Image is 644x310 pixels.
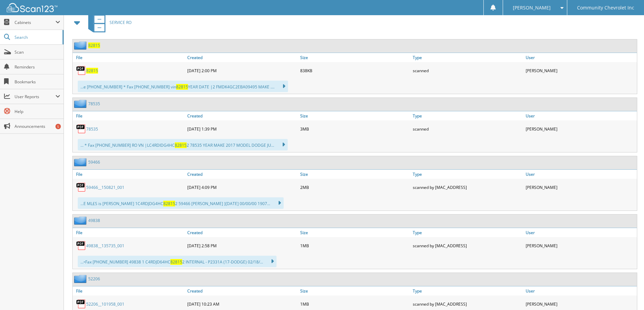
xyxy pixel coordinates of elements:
[76,182,86,192] img: PDF.png
[186,239,299,252] div: [DATE] 2:58 PM
[55,124,61,129] div: 5
[86,185,124,190] a: 59466__150821_001
[86,301,124,307] a: 52206__101958_001
[524,228,637,237] a: User
[411,286,524,295] a: Type
[74,216,88,225] img: folder2.png
[86,68,98,74] a: 82815
[78,256,277,267] div: ...•Fax [PHONE_NUMBER] 49838 1 C4RDJD64HC 2 INTERNAL - P2331A (17-DODGE) 02/18/...
[524,180,637,194] div: [PERSON_NAME]
[411,180,524,194] div: scanned by [MAC_ADDRESS]
[577,6,634,10] span: Community Chevrolet Inc
[513,6,551,10] span: [PERSON_NAME]
[186,111,299,120] a: Created
[88,276,100,282] a: 52206
[299,53,411,62] a: Size
[186,170,299,179] a: Created
[15,49,60,55] span: Scan
[411,111,524,120] a: Type
[186,228,299,237] a: Created
[78,81,288,92] div: ...e [PHONE_NUMBER] * Fax [PHONE_NUMBER] vin YEAR DATE |2 FMDK4GC2EBA09495 MAKE ....
[88,218,100,223] a: 49838
[175,142,187,148] span: 82815
[411,122,524,136] div: scanned
[74,275,88,283] img: folder2.png
[176,84,188,90] span: 82815
[73,170,186,179] a: File
[411,53,524,62] a: Type
[524,286,637,295] a: User
[78,197,284,209] div: ...E ML£S is [PERSON_NAME] 1C4RDJDG4HC 2 59466 [PERSON_NAME] )[DATE] 00/00/00 1907...
[299,228,411,237] a: Size
[78,139,288,150] div: ... * Fax [PHONE_NUMBER] RO VN |LC4RDIDG4HC 2 78535 YEAR MAKE 2017 MODEL DODGE JU...
[299,170,411,179] a: Size
[76,241,86,251] img: PDF.png
[170,259,182,265] span: 82815
[7,3,57,12] img: scan123-logo-white.svg
[299,64,411,77] div: 838KB
[74,41,88,50] img: folder2.png
[73,53,186,62] a: File
[76,124,86,134] img: PDF.png
[186,180,299,194] div: [DATE] 4:09 PM
[411,170,524,179] a: Type
[84,9,132,36] a: SERVICE RO
[15,64,60,70] span: Reminders
[299,239,411,252] div: 1MB
[411,64,524,77] div: scanned
[299,111,411,120] a: Size
[15,34,59,40] span: Search
[74,100,88,108] img: folder2.png
[299,180,411,194] div: 2MB
[88,159,100,165] a: 59466
[524,111,637,120] a: User
[411,239,524,252] div: scanned by [MAC_ADDRESS]
[15,123,60,129] span: Announcements
[88,101,100,107] a: 78535
[163,201,175,206] span: 82815
[15,94,55,100] span: User Reports
[524,239,637,252] div: [PERSON_NAME]
[73,111,186,120] a: File
[73,286,186,295] a: File
[186,64,299,77] div: [DATE] 2:00 PM
[15,20,55,25] span: Cabinets
[76,299,86,309] img: PDF.png
[186,53,299,62] a: Created
[110,20,132,25] span: SERVICE RO
[73,228,186,237] a: File
[74,158,88,166] img: folder2.png
[524,53,637,62] a: User
[524,64,637,77] div: [PERSON_NAME]
[299,122,411,136] div: 3MB
[15,79,60,85] span: Bookmarks
[186,122,299,136] div: [DATE] 1:39 PM
[524,122,637,136] div: [PERSON_NAME]
[186,286,299,295] a: Created
[86,126,98,132] a: 78535
[88,43,100,48] a: 82815
[411,228,524,237] a: Type
[15,109,60,114] span: Help
[299,286,411,295] a: Size
[524,170,637,179] a: User
[76,65,86,76] img: PDF.png
[86,243,124,249] a: 49838__135735_001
